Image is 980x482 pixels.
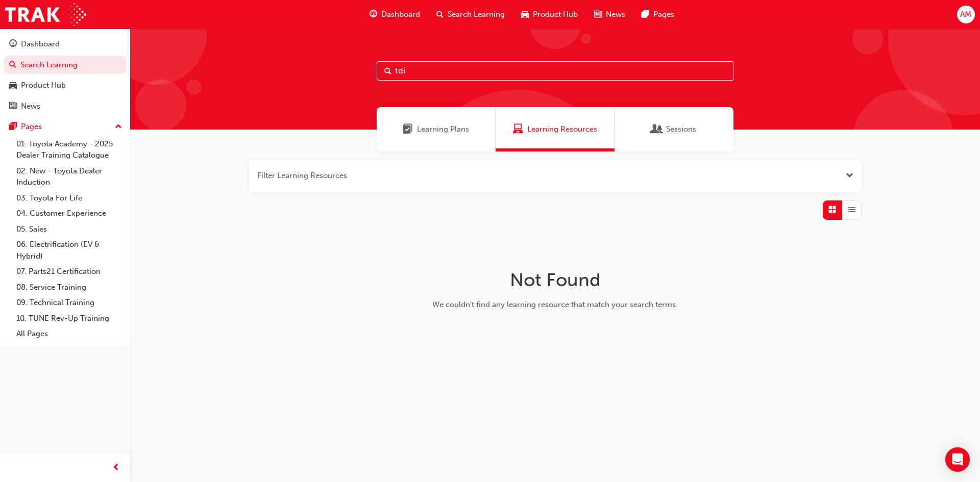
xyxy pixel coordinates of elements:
span: Learning Resources [527,123,597,135]
div: Product Hub [21,80,66,91]
span: search-icon [9,61,16,70]
span: car-icon [521,8,529,21]
a: search-iconSearch Learning [428,4,513,25]
a: Learning ResourcesLearning Resources [496,107,615,151]
span: car-icon [9,81,17,90]
button: DashboardSearch LearningProduct HubNews [4,33,126,117]
a: Learning PlansLearning Plans [377,107,496,151]
span: news-icon [9,102,17,111]
span: Sessions [666,123,696,135]
a: 02. New - Toyota Dealer Induction [12,163,126,190]
div: Pages [21,121,42,133]
a: guage-iconDashboard [361,4,428,25]
span: Search Learning [448,9,505,20]
a: Dashboard [4,35,126,54]
button: Pages [4,117,126,136]
a: 09. Technical Training [12,295,126,311]
div: News [21,100,40,112]
a: car-iconProduct Hub [513,4,586,25]
span: news-icon [594,8,602,21]
input: Search... [377,61,734,81]
a: 08. Service Training [12,280,126,295]
a: News [4,97,126,116]
a: Product Hub [4,76,126,95]
a: 06. Electrification (EV & Hybrid) [12,237,126,264]
span: pages-icon [642,8,649,21]
span: Sessions [652,123,662,135]
span: News [606,9,625,20]
a: 10. TUNE Rev-Up Training [12,311,126,326]
div: Dashboard [21,38,60,50]
a: 03. Toyota For Life [12,190,126,206]
span: List [848,204,855,216]
span: guage-icon [370,8,377,21]
button: Open the filter [846,170,853,182]
span: AM [960,9,971,20]
img: Trak [5,3,86,26]
a: 05. Sales [12,221,126,237]
h1: Not Found [394,269,717,291]
span: pages-icon [9,122,17,132]
span: Learning Plans [417,123,469,135]
span: Pages [653,9,674,20]
span: prev-icon [112,462,120,474]
span: search-icon [436,8,444,21]
a: All Pages [12,326,126,342]
span: Learning Resources [513,123,523,135]
a: news-iconNews [586,4,633,25]
a: 07. Parts21 Certification [12,264,126,280]
div: Open Intercom Messenger [945,447,970,472]
span: Product Hub [533,9,578,20]
div: We couldn't find any learning resource that match your search terms. [394,299,717,311]
span: Search [384,65,391,77]
a: pages-iconPages [633,4,682,25]
span: up-icon [115,120,122,134]
a: Search Learning [4,56,126,74]
a: SessionsSessions [615,107,733,151]
button: AM [957,6,975,23]
a: 01. Toyota Academy - 2025 Dealer Training Catalogue [12,136,126,163]
a: 04. Customer Experience [12,206,126,221]
span: Grid [828,204,836,216]
span: Learning Plans [403,123,413,135]
span: guage-icon [9,40,17,49]
span: Dashboard [381,9,420,20]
